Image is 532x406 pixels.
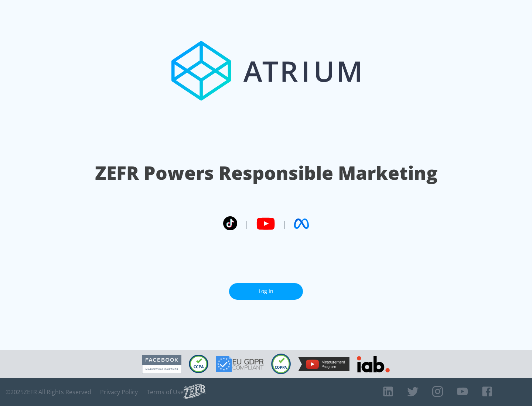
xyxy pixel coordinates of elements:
a: Log In [229,283,303,300]
span: | [245,218,249,229]
span: | [282,218,287,229]
img: YouTube Measurement Program [298,357,349,371]
h1: ZEFR Powers Responsible Marketing [95,160,437,186]
a: Privacy Policy [100,388,138,396]
img: COPPA Compliant [271,354,291,374]
img: IAB [357,356,390,372]
img: CCPA Compliant [189,355,208,373]
img: GDPR Compliant [216,356,264,372]
img: Facebook Marketing Partner [142,355,181,374]
span: © 2025 ZEFR All Rights Reserved [6,388,91,396]
a: Terms of Use [147,388,184,396]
